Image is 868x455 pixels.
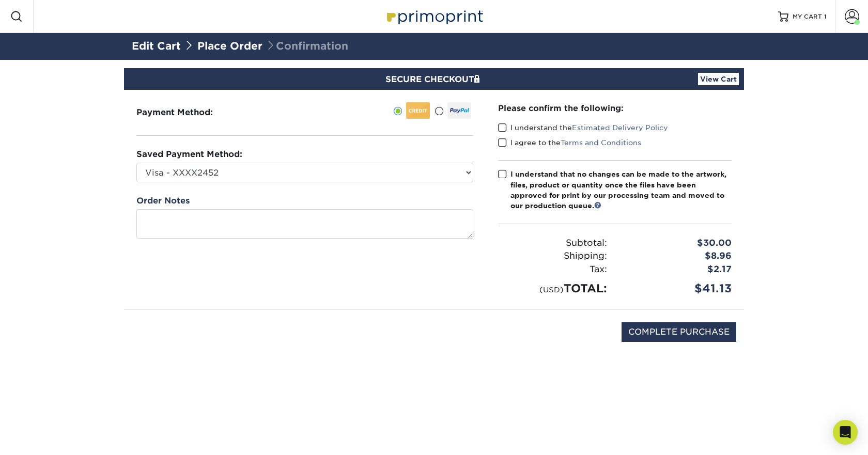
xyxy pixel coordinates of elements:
[3,423,88,451] iframe: Google Customer Reviews
[498,102,732,114] div: Please confirm the following:
[382,5,486,27] img: Primoprint
[615,249,739,263] div: $8.96
[136,195,190,207] label: Order Notes
[136,148,242,161] label: Saved Payment Method:
[490,249,615,263] div: Shipping:
[132,40,181,52] a: Edit Cart
[615,237,739,250] div: $30.00
[385,74,483,84] span: SECURE CHECKOUT
[510,169,732,211] div: I understand that no changes can be made to the artwork, files, product or quantity once the file...
[490,237,615,250] div: Subtotal:
[572,123,668,132] a: Estimated Delivery Policy
[490,263,615,276] div: Tax:
[490,280,615,297] div: TOTAL:
[266,40,348,52] span: Confirmation
[824,13,827,20] span: 1
[793,12,822,21] span: MY CART
[197,40,262,52] a: Place Order
[561,138,641,147] a: Terms and Conditions
[498,122,668,133] label: I understand the
[698,73,739,85] a: View Cart
[615,263,739,276] div: $2.17
[132,322,183,353] img: DigiCert Secured Site Seal
[622,322,736,342] input: COMPLETE PURCHASE
[833,420,858,445] div: Open Intercom Messenger
[498,137,641,148] label: I agree to the
[136,107,238,117] h3: Payment Method:
[539,285,564,294] small: (USD)
[615,280,739,297] div: $41.13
